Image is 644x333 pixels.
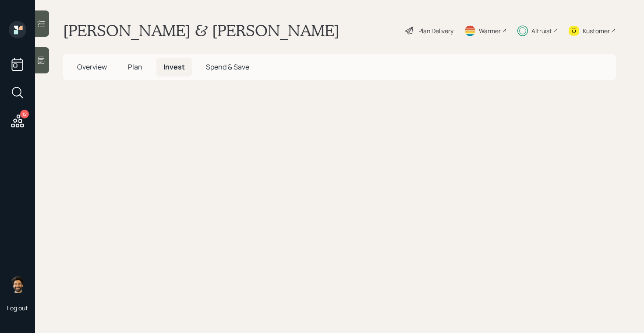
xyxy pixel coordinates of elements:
[479,26,501,35] div: Warmer
[20,110,29,118] div: 12
[531,26,552,35] div: Altruist
[77,62,107,72] span: Overview
[206,62,249,72] span: Spend & Save
[128,62,142,72] span: Plan
[583,26,610,35] div: Kustomer
[63,21,340,40] h1: [PERSON_NAME] & [PERSON_NAME]
[7,304,28,312] div: Log out
[9,276,26,293] img: eric-schwartz-headshot.png
[163,62,185,72] span: Invest
[418,26,453,35] div: Plan Delivery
